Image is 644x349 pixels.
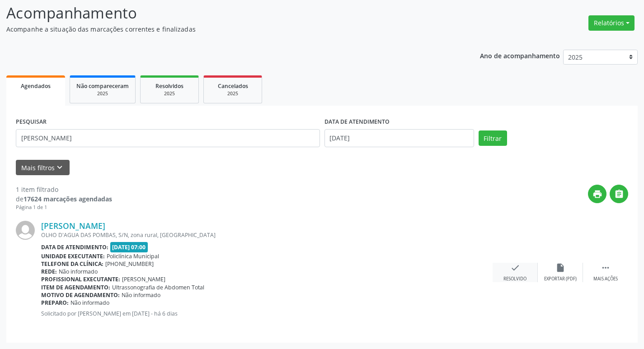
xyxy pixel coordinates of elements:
span: Policlínica Municipal [107,252,159,260]
span: Não informado [59,268,98,275]
span: [PERSON_NAME] [122,275,165,283]
span: Ultrassonografia de Abdomen Total [112,284,204,291]
i:  [601,263,611,273]
div: Mais ações [593,276,618,282]
div: OLHO D'AGUA DAS POMBAS, S/N, zona rural, [GEOGRAPHIC_DATA] [41,231,493,239]
i: print [592,189,602,199]
b: Telefone da clínica: [41,260,103,268]
label: DATA DE ATENDIMENTO [324,115,390,129]
button:  [610,185,628,203]
input: Selecione um intervalo [324,129,474,147]
b: Profissional executante: [41,275,120,283]
span: Não informado [71,299,109,307]
span: Resolvidos [155,82,183,90]
div: Resolvido [503,276,526,282]
div: de [16,194,112,204]
input: Nome, CNS [16,129,320,147]
b: Unidade executante: [41,252,105,260]
i: check [510,263,520,273]
button: Relatórios [588,15,635,31]
div: 2025 [76,90,129,97]
p: Ano de acompanhamento [480,50,560,61]
div: 2025 [147,90,192,97]
strong: 17624 marcações agendadas [24,195,112,203]
div: Página 1 de 1 [16,204,112,211]
img: img [16,221,35,240]
button: Filtrar [479,130,507,146]
span: Agendados [21,82,51,90]
p: Acompanhamento [6,2,448,24]
div: 2025 [210,90,255,97]
b: Rede: [41,268,57,275]
button: print [588,185,606,203]
a: [PERSON_NAME] [41,221,105,231]
label: PESQUISAR [16,115,47,129]
span: Não compareceram [76,82,129,90]
p: Acompanhe a situação das marcações correntes e finalizadas [6,24,448,34]
i:  [614,189,624,199]
b: Data de atendimento: [41,243,108,251]
span: [DATE] 07:00 [110,242,148,252]
span: [PHONE_NUMBER] [105,260,154,268]
i: keyboard_arrow_down [55,163,65,172]
button: Mais filtroskeyboard_arrow_down [16,160,70,176]
div: Exportar (PDF) [544,276,577,282]
div: 1 item filtrado [16,185,112,194]
b: Motivo de agendamento: [41,291,120,299]
b: Preparo: [41,299,69,307]
span: Cancelados [218,82,248,90]
span: Não informado [122,291,160,299]
b: Item de agendamento: [41,284,110,291]
i: insert_drive_file [555,263,565,273]
p: Solicitado por [PERSON_NAME] em [DATE] - há 6 dias [41,310,493,317]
